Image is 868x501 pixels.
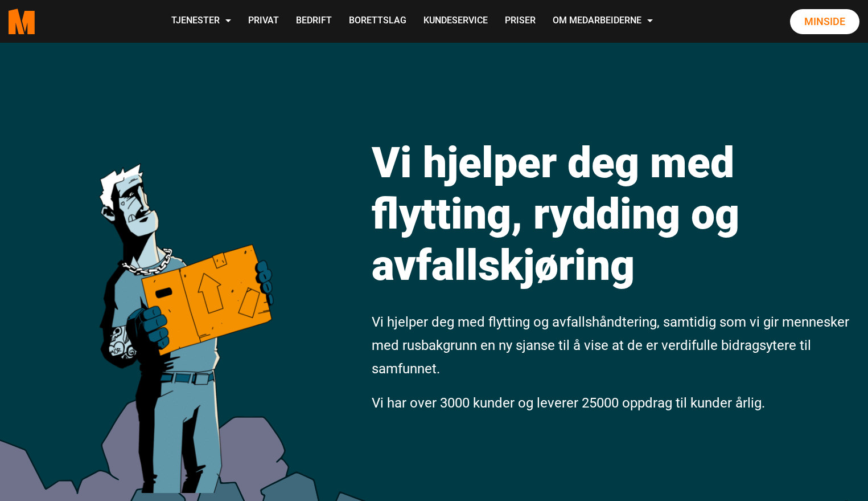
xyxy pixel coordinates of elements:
a: Tjenester [163,1,240,42]
span: Vi hjelper deg med flytting og avfallshåndtering, samtidig som vi gir mennesker med rusbakgrunn e... [372,314,849,377]
a: Minside [790,9,859,34]
h1: Vi hjelper deg med flytting, rydding og avfallskjøring [372,137,853,291]
img: medarbeiderne man icon optimized [87,111,283,493]
a: Kundeservice [415,1,496,42]
a: Priser [496,1,544,42]
span: Vi har over 3000 kunder og leverer 25000 oppdrag til kunder årlig. [372,395,765,411]
a: Bedrift [287,1,340,42]
a: Om Medarbeiderne [544,1,661,42]
a: Privat [240,1,287,42]
a: Borettslag [340,1,415,42]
